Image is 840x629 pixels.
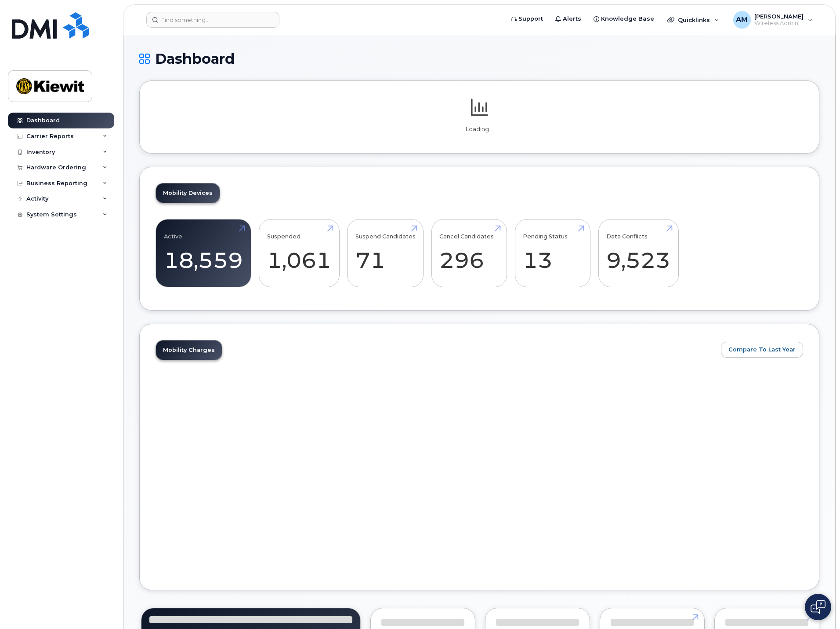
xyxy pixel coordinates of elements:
a: Data Conflicts 9,523 [606,224,670,282]
p: Loading... [156,125,803,133]
span: Compare To Last Year [728,345,796,354]
button: Compare To Last Year [721,342,803,358]
h1: Dashboard [139,51,819,66]
a: Suspended 1,061 [267,224,331,282]
a: Cancel Candidates 296 [439,224,499,282]
a: Active 18,559 [164,224,243,282]
a: Pending Status 13 [523,224,582,282]
a: Mobility Charges [156,340,222,360]
img: Open chat [811,600,826,614]
a: Suspend Candidates 71 [355,224,416,282]
a: Mobility Devices [156,183,220,203]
